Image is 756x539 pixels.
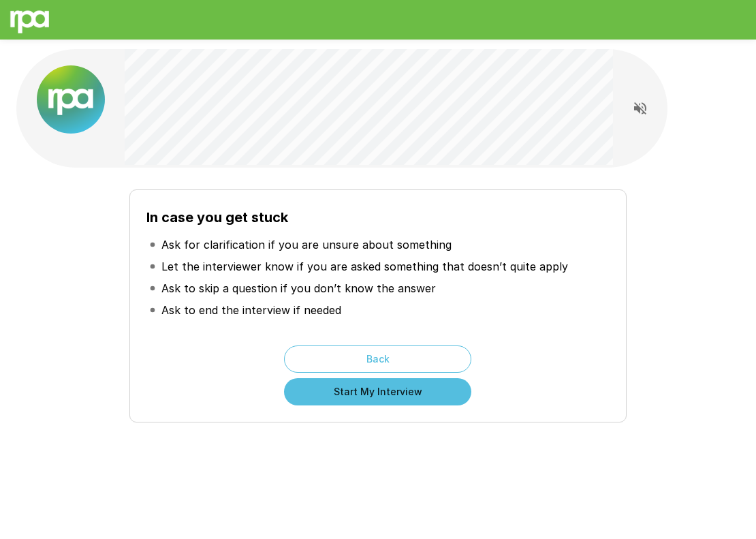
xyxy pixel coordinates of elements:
p: Ask for clarification if you are unsure about something [161,236,452,253]
b: In case you get stuck [146,209,288,226]
button: Back [284,345,471,373]
img: new%2520logo%2520(1).png [37,65,105,134]
p: Ask to skip a question if you don’t know the answer [161,280,436,296]
p: Ask to end the interview if needed [161,302,341,318]
button: Start My Interview [284,378,471,405]
button: Read questions aloud [627,95,654,122]
p: Let the interviewer know if you are asked something that doesn’t quite apply [161,258,568,275]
